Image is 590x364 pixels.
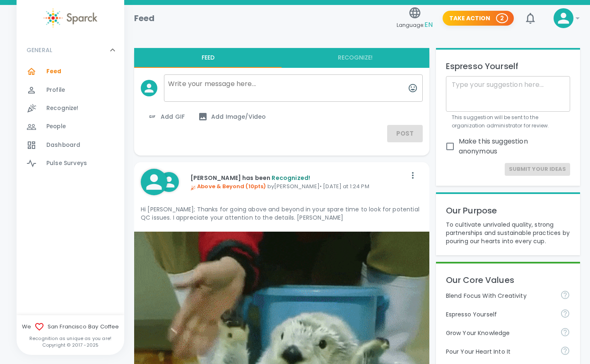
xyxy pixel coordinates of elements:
[446,310,554,318] p: Espresso Yourself
[17,136,124,154] a: Dashboard
[17,8,124,28] a: Sparck logo
[560,309,570,318] svg: Share your voice and your ideas
[17,322,124,332] span: We San Francisco Bay Coffee
[560,290,570,300] svg: Achieve goals today and innovate for tomorrow
[459,136,564,156] span: Make this suggestion anonymous
[134,48,429,68] div: interaction tabs
[282,48,429,68] button: Recognize!
[446,273,570,287] p: Our Core Values
[17,81,124,99] a: Profile
[26,46,52,54] p: GENERAL
[446,347,554,356] p: Pour Your Heart Into It
[190,182,406,191] p: by [PERSON_NAME] • [DATE] at 1:24 PM
[134,48,282,68] button: Feed
[46,141,80,149] span: Dashboard
[17,335,124,342] p: Recognition as unique as you are!
[560,327,570,337] svg: Follow your curiosity and learn together
[46,86,65,94] span: Profile
[46,104,79,113] span: Recognize!
[43,8,97,28] img: Sparck logo
[17,154,124,172] a: Pulse Surveys
[500,14,504,22] p: 2
[446,292,554,300] p: Blend Focus With Creativity
[190,174,406,182] p: [PERSON_NAME] has been
[141,205,423,222] p: Hi [PERSON_NAME]; Thanks for going above and beyond in your spare time to look for potential QC i...
[446,204,570,217] p: Our Purpose
[17,99,124,117] a: Recognize!
[17,62,124,81] a: Feed
[397,19,433,31] span: Language:
[17,38,124,62] div: GENERAL
[134,12,155,25] h1: Feed
[446,60,570,73] p: Espresso Yourself
[17,62,124,176] div: GENERAL
[446,220,570,245] p: To cultivate unrivaled quality, strong partnerships and sustainable practices by pouring our hear...
[46,122,66,131] span: People
[452,113,564,130] p: This suggestion will be sent to the organization administrator for review.
[46,159,87,168] span: Pulse Surveys
[17,117,124,136] a: People
[272,174,310,182] span: Recognized!
[560,346,570,356] svg: Come to work to make a difference in your own way
[17,342,124,348] p: Copyright © 2017 - 2025
[46,67,62,76] span: Feed
[147,112,185,122] span: Add GIF
[393,4,436,33] button: Language:EN
[446,329,554,337] p: Grow Your Knowledge
[443,11,514,26] button: Take Action 2
[424,20,433,29] span: EN
[198,112,266,122] span: Add Image/Video
[190,182,266,190] span: Above & Beyond (10pts)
